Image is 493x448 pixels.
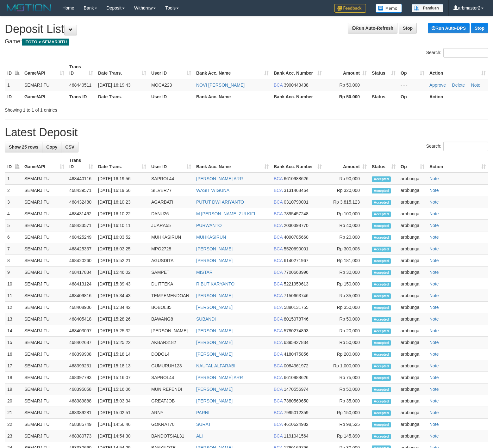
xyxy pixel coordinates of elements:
td: AGUSDITA [149,255,194,267]
span: Copy 7895457248 to clipboard [284,211,309,216]
td: SEMARJITU [22,360,67,372]
td: 468433571 [67,220,96,231]
td: SEMARJITU [22,384,67,395]
a: [PERSON_NAME] [196,398,233,403]
span: Accepted [372,247,391,252]
td: arbbunga [398,208,427,220]
a: Note [429,352,439,357]
a: CSV [61,142,78,152]
span: BCA [274,340,283,345]
td: 468425249 [67,231,96,243]
td: arbbunga [398,278,427,290]
span: Copy 0310790001 to clipboard [284,199,309,205]
th: Date Trans. [96,91,149,102]
td: SEMARJITU [22,290,67,302]
a: Delete [452,83,465,88]
td: 468397793 [67,372,96,384]
span: Copy 2030398770 to clipboard [284,223,309,228]
span: BCA [274,176,283,181]
a: Note [429,340,439,345]
td: [DATE] 15:18:13 [96,360,149,372]
a: [PERSON_NAME] ARR [196,176,243,181]
td: [DATE] 15:52:21 [96,255,149,267]
td: 5 [5,220,22,231]
td: 468417834 [67,267,96,278]
th: User ID [149,91,194,102]
span: BCA [274,281,283,286]
td: 468420260 [67,255,96,267]
a: [PERSON_NAME] [196,340,233,345]
span: Accepted [372,352,391,357]
a: Stop [471,23,488,33]
th: Bank Acc. Number: activate to sort column ascending [271,61,324,79]
td: [DATE] 15:28:26 [96,313,149,325]
th: Bank Acc. Number [271,91,324,102]
img: panduan.png [412,4,443,12]
span: Accepted [372,340,391,346]
a: Note [429,211,439,216]
td: AKBAR3182 [149,337,194,348]
td: [DATE] 15:18:14 [96,348,149,360]
a: Note [429,281,439,286]
a: WASIT WIGUNA [196,188,229,193]
th: User ID: activate to sort column ascending [149,155,194,173]
th: Action: activate to sort column ascending [427,61,488,79]
td: SILVER77 [149,185,194,196]
span: BCA [274,305,283,310]
span: Accepted [372,176,391,182]
td: arbbunga [398,348,427,360]
td: SEMARJITU [22,313,67,325]
a: Note [429,410,439,415]
th: Amount: activate to sort column ascending [324,155,369,173]
a: Note [429,188,439,193]
span: Accepted [372,328,391,334]
img: MOTION_logo.png [5,3,53,13]
span: Copy 4180475856 to clipboard [284,352,309,357]
span: BCA [274,363,283,368]
td: 468413124 [67,278,96,290]
td: Rp 20,000 [324,325,369,337]
span: Copy 5880131755 to clipboard [284,305,309,310]
h1: Latest Deposit [5,126,488,139]
span: Copy 3900443438 to clipboard [284,83,309,88]
td: BOBOL85 [149,302,194,313]
th: Game/API: activate to sort column ascending [22,155,67,173]
td: arbbunga [398,337,427,348]
td: 16 [5,348,22,360]
input: Search: [443,48,488,58]
td: SEMARJITU [22,231,67,243]
a: [PERSON_NAME] [196,328,233,333]
td: 13 [5,313,22,325]
a: SUBANDI [196,316,216,322]
td: GUMURUH123 [149,360,194,372]
a: Run Auto-Refresh [348,23,397,34]
td: SEMARJITU [22,267,67,278]
td: Rp 50,000 [324,337,369,348]
th: Game/API: activate to sort column ascending [22,61,67,79]
td: [PERSON_NAME] [149,325,194,337]
span: Copy 3131468464 to clipboard [284,188,309,193]
a: [PERSON_NAME] [196,293,233,298]
td: Rp 75,000 [324,372,369,384]
span: Accepted [372,375,391,381]
td: Rp 35,000 [324,290,369,302]
td: [DATE] 16:03:52 [96,231,149,243]
td: 468431462 [67,208,96,220]
td: 15 [5,337,22,348]
td: SEMARJITU [22,255,67,267]
td: Rp 50,000 [324,313,369,325]
td: arbbunga [398,313,427,325]
th: Rp 50.000 [324,91,369,102]
span: BCA [274,246,283,251]
td: 468405418 [67,313,96,325]
td: 468402687 [67,337,96,348]
td: arbbunga [398,231,427,243]
span: MOCA223 [151,83,172,88]
span: Copy 0084361972 to clipboard [284,363,309,368]
a: [PERSON_NAME] [196,352,233,357]
td: 14 [5,325,22,337]
td: 2 [5,185,22,196]
a: ALI [196,433,203,439]
span: BCA [274,188,283,193]
th: Status: activate to sort column ascending [369,155,398,173]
